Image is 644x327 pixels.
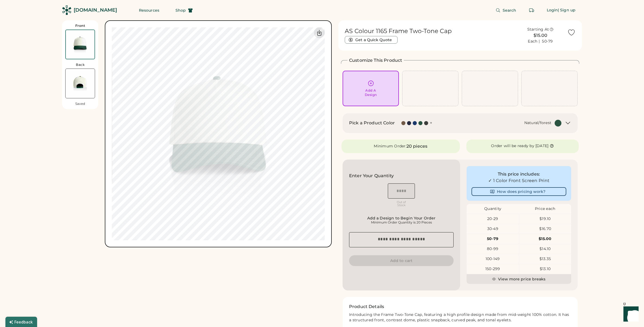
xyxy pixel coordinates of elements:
button: Search [489,5,523,16]
div: Minimum Order Quantity is 20 Pieces [351,220,452,225]
div: Each | 50-79 [528,39,553,44]
div: $15.00 [517,32,564,39]
div: 50-79 [467,236,519,242]
div: This price includes: [471,171,566,177]
div: Add A Design [365,88,377,97]
div: Order will be ready by [491,143,534,149]
div: Quantity [467,206,519,212]
div: Front [75,24,85,28]
h2: Customize This Product [349,57,402,64]
div: 150-299 [467,266,519,272]
div: Login [547,8,558,13]
button: Get a Quick Quote [345,36,398,44]
span: Search [503,8,516,12]
div: 20 pieces [406,143,427,150]
div: $15.00 [519,236,571,242]
div: Natural/forest [524,120,552,126]
div: Out of Stock [388,201,415,207]
img: Rendered Logo - Screens [62,5,71,15]
div: 20-29 [467,216,519,222]
div: | Sign up [558,8,575,13]
div: Saved [75,102,85,106]
div: Price each [519,206,571,212]
div: Starting At [527,27,549,32]
div: $14.10 [519,246,571,252]
div: $16.70 [519,226,571,232]
button: Retrieve an order [526,5,537,16]
iframe: Front Chat [618,303,642,326]
div: Back [76,63,84,67]
button: Shop [169,5,199,16]
div: ✓ 1 Color Front Screen Print [471,177,566,184]
div: [DOMAIN_NAME] [74,7,117,14]
button: Resources [132,5,166,16]
h1: AS Colour 1165 Frame Two-Tone Cap [345,27,452,35]
button: View more price breaks [467,274,571,284]
div: [DATE] [535,143,549,149]
div: $13.35 [519,256,571,262]
div: Introducing the Frame Two-Tone Cap, featuring a high profile design made from mid-weight 100% cot... [349,312,571,323]
img: AS Colour 1165 Natural/forest Back Thumbnail [66,69,95,98]
button: How does pricing work? [471,187,566,196]
div: Minimum Order: [374,144,406,149]
button: Add to cart [349,255,454,266]
div: Add a Design to Begin Your Order [351,216,452,220]
div: 100-149 [467,256,519,262]
div: $19.10 [519,216,571,222]
div: $13.10 [519,266,571,272]
div: + [430,120,432,126]
h2: Enter Your Quantity [349,173,394,179]
img: AS Colour 1165 Natural/forest Front Thumbnail [66,30,95,59]
div: Download Front Mockup [314,27,325,38]
div: 80-99 [467,246,519,252]
h2: Pick a Product Color [349,120,395,126]
span: Shop [175,8,186,12]
h2: Product Details [349,303,384,310]
div: 30-49 [467,226,519,232]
